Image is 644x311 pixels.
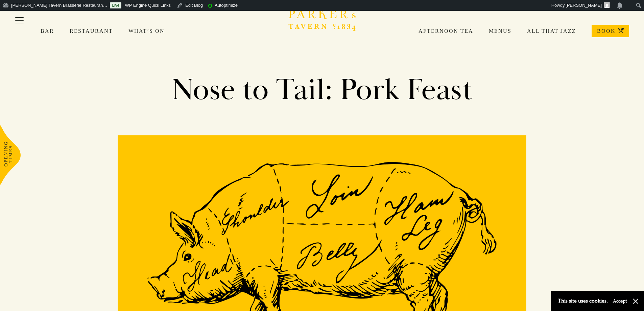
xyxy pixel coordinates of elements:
span: [PERSON_NAME] [566,3,602,8]
button: Accept [613,298,627,304]
p: This site uses cookies. [558,296,608,306]
svg: Brasserie Restaurant Cambridge | Parker's Tavern Cambridge [288,7,356,31]
a: Live [110,2,121,8]
img: Views over 48 hours. Click for more Jetpack Stats. [244,1,282,9]
button: Toggle navigation [5,7,34,36]
h1: Nose to Tail: Pork Feast [141,72,503,108]
button: Close and accept [632,298,639,305]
